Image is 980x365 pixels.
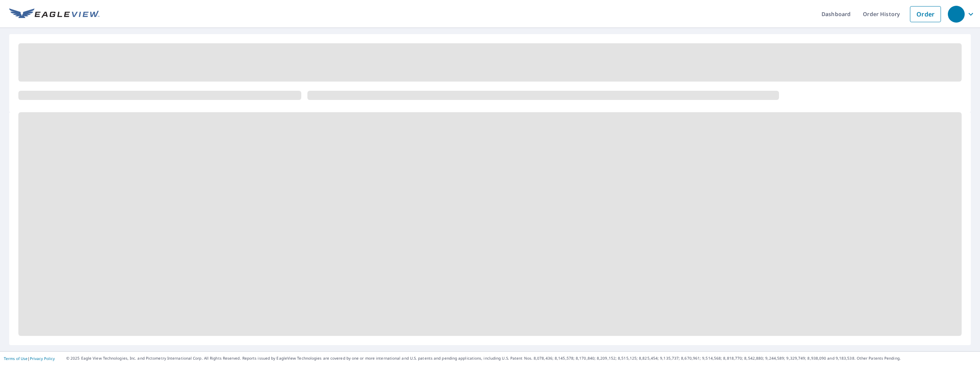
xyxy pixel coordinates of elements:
[9,8,100,20] img: EV Logo
[4,356,28,361] a: Terms of Use
[30,356,55,361] a: Privacy Policy
[910,6,941,22] a: Order
[66,355,976,361] p: © 2025 Eagle View Technologies, Inc. and Pictometry International Corp. All Rights Reserved. Repo...
[4,356,55,361] p: |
